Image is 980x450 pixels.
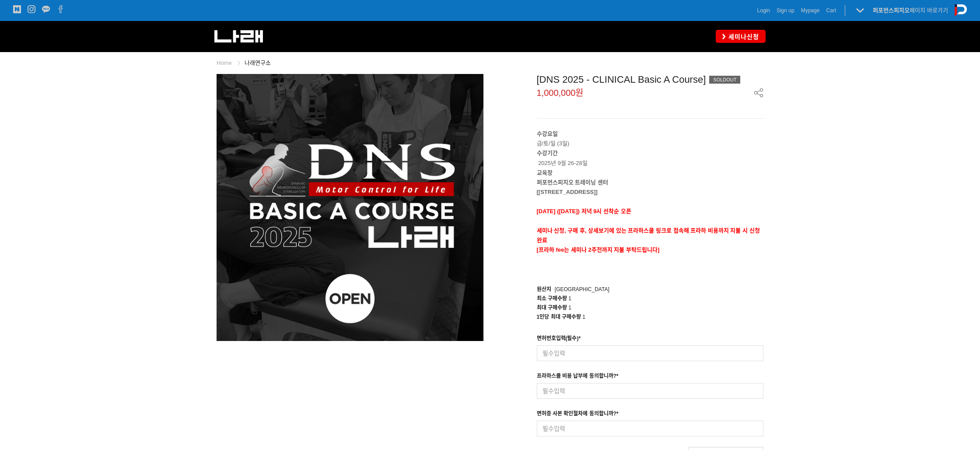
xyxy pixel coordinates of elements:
div: 프라하스쿨 비용 납부에 동의합니까? [537,372,619,383]
strong: 퍼포먼스피지오 트레이닝 센터 [537,179,608,186]
a: 세미나신청 [716,30,766,42]
span: [GEOGRAPHIC_DATA] [555,286,609,292]
input: 필수입력 [537,383,764,399]
div: 면허증 사본 확인절차에 동의합니까? [537,409,619,421]
p: 금/토/일 (3일) [537,129,764,148]
span: 1 [582,314,585,320]
div: 면허번호입력(필수) [537,334,581,345]
strong: 수강기간 [537,150,558,156]
input: 필수입력 [537,345,764,361]
a: Login [757,6,770,15]
a: Mypage [801,6,820,15]
p: 2025년 9월 26-28일 [537,148,764,168]
strong: 세미나 신청, 구매 후, 상세보기에 있는 프라하스쿨 링크로 접속해 프라하 비용까지 지불 시 신청완료 [537,227,760,243]
span: [DATE] ([DATE]) 저녁 9시 선착순 오픈 [537,208,631,214]
span: [프라하 fee는 세미나 2주전까지 지불 부탁드립니다] [537,246,660,253]
strong: 교육장 [537,169,553,176]
span: 1 [568,295,571,302]
a: Cart [826,6,836,15]
span: 최소 구매수량 [537,295,567,302]
span: 1인당 최대 구매수량 [537,314,581,320]
a: Sign up [777,6,794,15]
a: 퍼포먼스피지오페이지 바로가기 [873,7,948,14]
span: 최대 구매수량 [537,305,567,311]
div: [DNS 2025 - CLINICAL Basic A Course] [537,74,764,85]
input: 필수입력 [537,421,764,436]
strong: [[STREET_ADDRESS]] [537,189,598,195]
span: 1 [568,305,571,311]
strong: 퍼포먼스피지오 [873,7,910,14]
div: SOLDOUT [709,76,740,84]
span: 1,000,000원 [537,88,584,97]
span: 원산지 [537,286,551,292]
a: 나래연구소 [245,60,271,66]
a: Home [217,60,232,66]
strong: 수강요일 [537,130,558,137]
span: 세미나신청 [726,32,759,41]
